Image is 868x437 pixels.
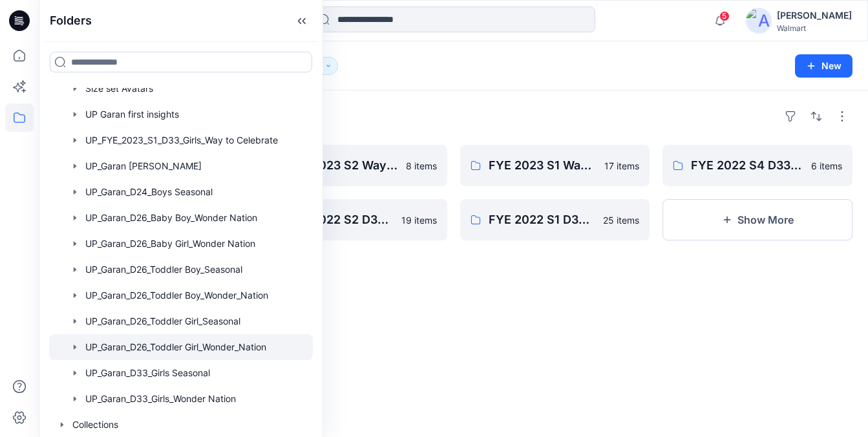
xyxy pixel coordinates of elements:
div: Walmart [777,23,852,33]
p: FYE 2022 S4 D33 Girls Holiday Time [691,156,803,175]
div: [PERSON_NAME] [777,8,852,23]
a: FYE 2023 S1 Way to Celebrate17 items [460,145,650,186]
a: FYE 2022 S1 D33 Girl's Seasonal Garan25 items [460,199,650,240]
p: 25 items [603,213,639,227]
p: 17 items [604,159,639,173]
a: FYE 2023 S2 Way to Celebrate8 items [257,145,447,186]
span: 5 [719,11,730,21]
p: FYE 2023 S2 Way to Celebrate [286,156,398,175]
a: FYE 2022 S4 D33 Girls Holiday Time6 items [662,145,852,186]
p: FYE 2023 S1 Way to Celebrate [489,156,597,175]
p: 19 items [401,213,437,227]
a: FYE 2022 S2 D33 Way to Celebrate19 items [257,199,447,240]
p: FYE 2022 S2 D33 Way to Celebrate [286,211,394,229]
p: 6 items [811,159,842,173]
button: New [795,54,852,78]
p: 8 items [406,159,437,173]
button: Show More [662,199,852,240]
img: avatar [746,8,772,34]
p: FYE 2022 S1 D33 Girl's Seasonal Garan [489,211,596,229]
